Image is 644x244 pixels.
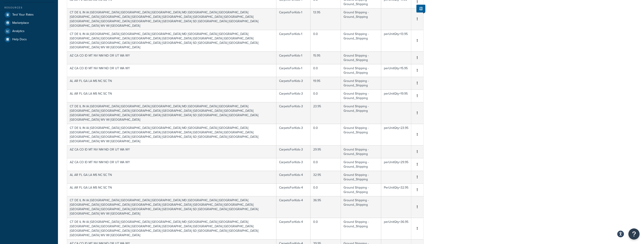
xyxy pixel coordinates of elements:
[67,77,276,89] td: AL AR FL GA LA MS NC SC TN
[341,30,381,51] td: Ground Shipping - Ground_Shipping
[276,8,311,30] td: CarpetsForKids-1
[3,11,55,19] a: Test Your Rates
[67,145,276,158] td: AZ CA CO ID MT NV NM ND OR UT WA WY
[67,64,276,77] td: AZ CA CO ID MT NV NM ND OR UT WA WY
[416,5,425,12] button: Show Help Docs
[381,89,411,102] td: perUnitQty=19.95
[276,183,311,196] td: CarpetsForKids-4
[276,77,311,89] td: CarpetsForKids-3
[67,8,276,30] td: CT DE IL IN IA [GEOGRAPHIC_DATA] [GEOGRAPHIC_DATA] [GEOGRAPHIC_DATA] MD [GEOGRAPHIC_DATA] [GEOGRA...
[67,171,276,183] td: AL AR FL GA LA MS NC SC TN
[381,30,411,51] td: perUnitQty=13.95
[311,102,341,124] td: 23.95
[3,27,55,35] a: Analytics
[276,102,311,124] td: CarpetsForKids-3
[311,196,341,218] td: 36.95
[67,196,276,218] td: CT DE IL IN IA [GEOGRAPHIC_DATA] [GEOGRAPHIC_DATA] [GEOGRAPHIC_DATA] MD [GEOGRAPHIC_DATA] [GEOGRA...
[67,158,276,171] td: AZ CA CO ID MT NV NM ND OR UT WA WY
[67,183,276,196] td: AL AR FL GA LA MS NC SC TN
[311,183,341,196] td: 0.0
[12,29,25,33] span: Analytics
[311,171,341,183] td: 32.95
[276,171,311,183] td: CarpetsForKids-4
[311,77,341,89] td: 19.95
[341,124,381,145] td: Ground Shipping - Ground_Shipping
[381,158,411,171] td: perUnitQty=29.95
[311,124,341,145] td: 0.0
[341,8,381,30] td: Ground Shipping - Ground_Shipping
[276,89,311,102] td: CarpetsForKids-3
[341,171,381,183] td: Ground Shipping - Ground_Shipping
[67,89,276,102] td: AL AR FL GA LA MS NC SC TN
[67,30,276,51] td: CT DE IL IN IA [GEOGRAPHIC_DATA] [GEOGRAPHIC_DATA] [GEOGRAPHIC_DATA] MD [GEOGRAPHIC_DATA] [GEOGRA...
[276,64,311,77] td: CarpetsForKids-1
[12,21,29,25] span: Marketplace
[12,38,27,41] span: Help Docs
[341,158,381,171] td: Ground Shipping - Ground_Shipping
[311,158,341,171] td: 0.0
[276,30,311,51] td: CarpetsForKids-1
[276,51,311,64] td: CarpetsForKids-1
[311,218,341,239] td: 0.0
[381,64,411,77] td: perUnitQty=15.95
[341,218,381,239] td: Ground Shipping - Ground_Shipping
[311,64,341,77] td: 0.0
[311,8,341,30] td: 13.95
[381,218,411,239] td: perUnitQty=36.95
[3,35,55,43] a: Help Docs
[628,228,640,240] button: Open Resource Center
[311,145,341,158] td: 29.95
[341,89,381,102] td: Ground Shipping - Ground_Shipping
[67,102,276,124] td: CT DE IL IN IA [GEOGRAPHIC_DATA] [GEOGRAPHIC_DATA] [GEOGRAPHIC_DATA] MD [GEOGRAPHIC_DATA] [GEOGRA...
[3,6,55,10] div: Resources
[381,183,411,196] td: PerUnitQty=32.95
[67,51,276,64] td: AZ CA CO ID MT NV NM ND OR UT WA WY
[341,77,381,89] td: Ground Shipping - Ground_Shipping
[67,218,276,239] td: CT DE IL IN IA [GEOGRAPHIC_DATA] [GEOGRAPHIC_DATA] [GEOGRAPHIC_DATA] MD [GEOGRAPHIC_DATA] [GEOGRA...
[276,218,311,239] td: CarpetsForKids-4
[341,51,381,64] td: Ground Shipping - Ground_Shipping
[12,13,34,17] span: Test Your Rates
[341,145,381,158] td: Ground Shipping - Ground_Shipping
[276,145,311,158] td: CarpetsForKids-3
[311,89,341,102] td: 0.0
[276,124,311,145] td: CarpetsForKids-3
[311,30,341,51] td: 0.0
[341,196,381,218] td: Ground Shipping - Ground_Shipping
[341,183,381,196] td: Ground Shipping - Ground_Shipping
[311,51,341,64] td: 15.95
[276,158,311,171] td: CarpetsForKids-3
[276,196,311,218] td: CarpetsForKids-4
[341,64,381,77] td: Ground Shipping - Ground_Shipping
[341,102,381,124] td: Ground Shipping - Ground_Shipping
[381,124,411,145] td: perUnitQty=23.95
[3,19,55,27] a: Marketplace
[67,124,276,145] td: CT DE IL IN IA [GEOGRAPHIC_DATA] [GEOGRAPHIC_DATA] [GEOGRAPHIC_DATA] MD [GEOGRAPHIC_DATA] [GEOGRA...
